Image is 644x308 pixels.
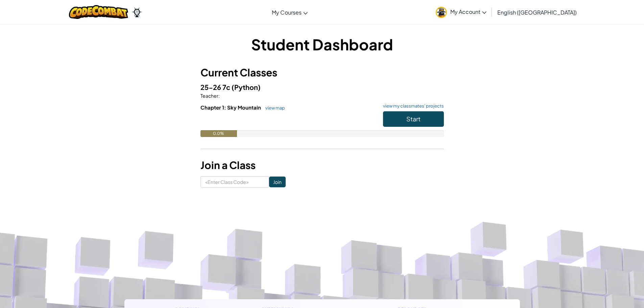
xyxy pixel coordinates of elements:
[200,93,218,99] span: Teacher
[406,115,421,123] span: Start
[200,176,269,188] input: <Enter Class Code>
[272,9,302,16] span: My Courses
[269,176,286,187] input: Join
[436,7,447,18] img: avatar
[383,111,444,127] button: Start
[380,104,444,108] a: view my classmates' projects
[268,3,311,21] a: My Courses
[432,1,490,23] a: My Account
[232,83,261,91] span: (Python)
[262,105,285,111] a: view map
[450,8,486,15] span: My Account
[132,7,142,17] img: Ozaria
[200,158,444,173] h3: Join a Class
[200,104,262,111] span: Chapter 1: Sky Mountain
[494,3,580,21] a: English ([GEOGRAPHIC_DATA])
[69,5,128,19] img: CodeCombat logo
[200,130,237,137] div: 0.0%
[218,93,220,99] span: :
[200,34,444,55] h1: Student Dashboard
[497,9,577,16] span: English ([GEOGRAPHIC_DATA])
[200,65,444,80] h3: Current Classes
[200,83,232,91] span: 25-26 7c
